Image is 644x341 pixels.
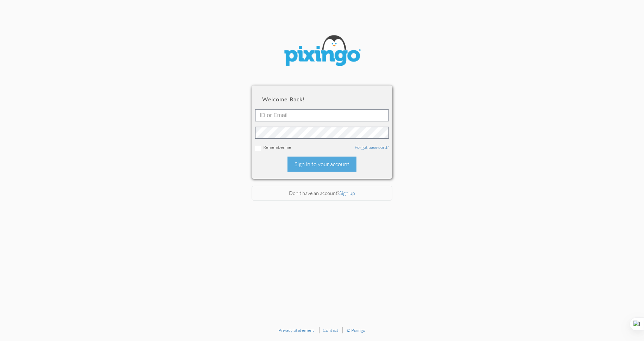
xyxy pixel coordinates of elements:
[279,327,315,333] a: Privacy Statement
[339,190,355,196] a: Sign up
[262,96,382,102] h2: Welcome back!
[280,32,364,71] img: pixingo logo
[323,327,339,333] a: Contact
[255,144,389,151] div: Remember me
[355,144,389,150] a: Forgot password?
[252,186,392,201] div: Don't have an account?
[347,327,366,333] a: © Pixingo
[255,109,389,121] input: ID or Email
[288,157,356,172] div: Sign in to your account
